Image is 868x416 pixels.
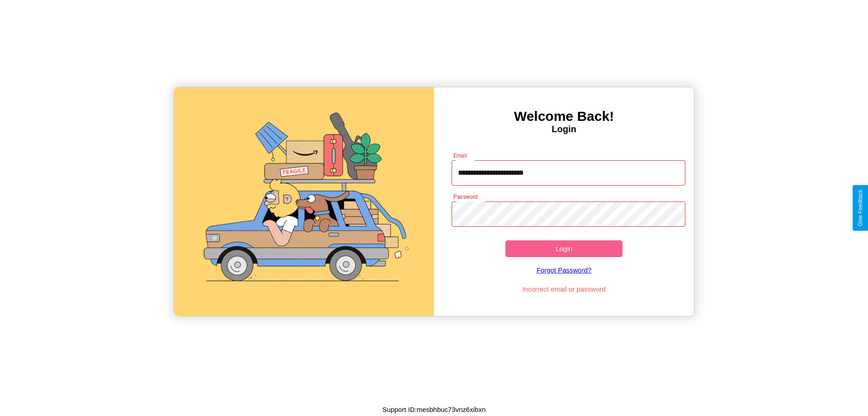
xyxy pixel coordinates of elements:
p: Support ID: mesbhbuc73vnz6xibxn [382,403,486,416]
div: Give Feedback [857,190,863,226]
button: Login [505,240,623,257]
p: Incorrect email or password [447,283,681,295]
a: Forgot Password? [447,257,681,283]
label: Password [453,193,477,201]
h3: Welcome Back! [434,109,694,124]
h4: Login [434,124,694,134]
img: gif [174,87,434,316]
label: Email [453,152,467,159]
